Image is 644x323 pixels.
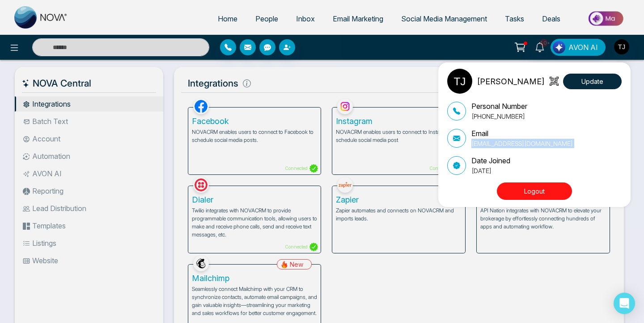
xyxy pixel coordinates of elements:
[471,112,527,121] p: [PHONE_NUMBER]
[471,166,510,175] p: [DATE]
[471,101,527,112] p: Personal Number
[471,139,573,148] p: [EMAIL_ADDRESS][DOMAIN_NAME]
[563,74,622,89] button: Update
[614,293,635,314] div: Open Intercom Messenger
[471,128,573,139] p: Email
[497,182,572,200] button: Logout
[471,155,510,166] p: Date Joined
[477,75,545,87] p: [PERSON_NAME]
